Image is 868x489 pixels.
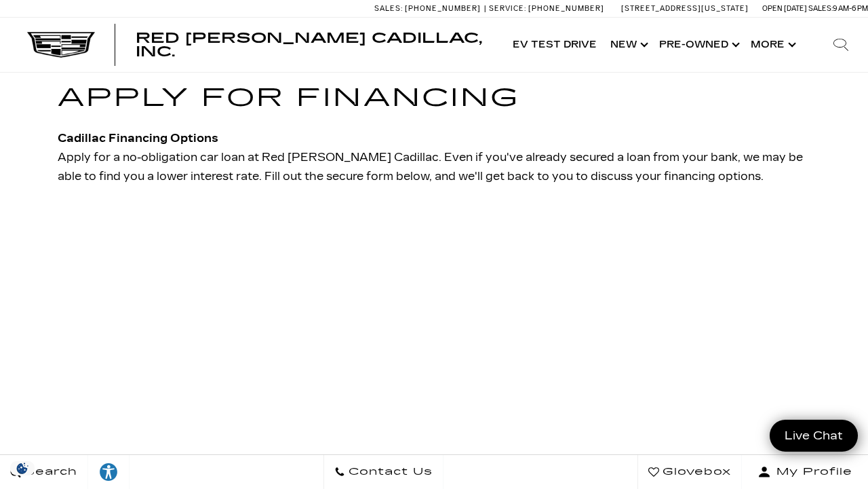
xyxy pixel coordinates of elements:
[604,18,652,72] a: New
[88,462,129,482] div: Explore your accessibility options
[659,463,731,482] span: Glovebox
[374,5,484,12] a: Sales: [PHONE_NUMBER]
[814,18,868,72] div: Search
[489,4,526,13] span: Service:
[484,5,608,12] a: Service: [PHONE_NUMBER]
[621,4,749,13] a: [STREET_ADDRESS][US_STATE]
[88,455,130,489] a: Explore your accessibility options
[637,455,742,489] a: Glovebox
[58,132,218,145] strong: Cadillac Financing Options
[27,32,95,58] img: Cadillac Dark Logo with Cadillac White Text
[7,461,38,475] section: Click to Open Cookie Consent Modal
[58,148,810,186] p: Apply for a no-obligation car loan at Red [PERSON_NAME] Cadillac. Even if you've already secured ...
[21,463,77,482] span: Search
[778,428,850,443] span: Live Chat
[808,4,833,13] span: Sales:
[374,4,403,13] span: Sales:
[58,78,810,118] h1: Apply for Financing
[771,463,852,482] span: My Profile
[405,4,481,13] span: [PHONE_NUMBER]
[136,30,482,60] span: Red [PERSON_NAME] Cadillac, Inc.
[833,4,868,13] span: 9 AM-6 PM
[506,18,604,72] a: EV Test Drive
[770,420,858,452] a: Live Chat
[323,455,443,489] a: Contact Us
[652,18,744,72] a: Pre-Owned
[742,455,868,489] button: Open user profile menu
[136,31,492,58] a: Red [PERSON_NAME] Cadillac, Inc.
[345,463,433,482] span: Contact Us
[762,4,807,13] span: Open [DATE]
[744,18,800,72] button: More
[528,4,604,13] span: [PHONE_NUMBER]
[7,461,38,475] img: Opt-Out Icon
